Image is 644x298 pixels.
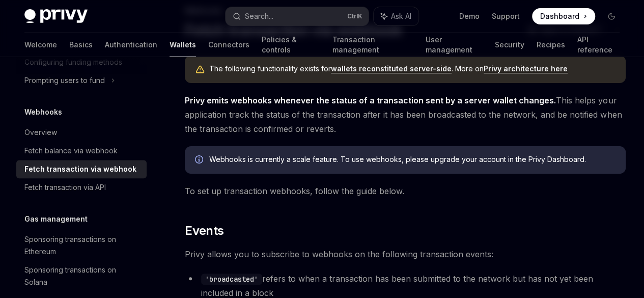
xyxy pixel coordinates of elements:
div: Sponsoring transactions on Solana [24,264,141,288]
div: Prompting users to fund [24,74,105,87]
span: Dashboard [540,11,579,21]
a: Authentication [105,33,157,57]
a: Transaction management [332,33,413,57]
span: Ask AI [391,11,411,21]
a: Privy architecture here [484,64,568,73]
code: 'broadcasted' [201,274,262,285]
a: Sponsoring transactions on Solana [16,261,147,291]
button: Toggle dark mode [603,8,620,24]
a: Fetch balance via webhook [16,142,147,160]
div: Fetch transaction via API [24,181,106,194]
a: Basics [69,33,93,57]
span: To set up transaction webhooks, follow the guide below. [185,184,626,198]
a: User management [425,33,483,57]
svg: Info [195,155,205,166]
a: Security [495,33,524,57]
a: Welcome [24,33,57,57]
div: Fetch transaction via webhook [24,163,136,175]
div: Fetch balance via webhook [24,145,118,157]
span: Ctrl K [347,12,362,20]
span: Events [185,223,223,239]
a: Fetch transaction via API [16,178,147,197]
span: This helps your application track the status of the transaction after it has been broadcasted to ... [185,93,626,136]
span: Privy allows you to subscribe to webhooks on the following transaction events: [185,247,626,261]
a: Connectors [208,33,249,57]
a: Support [492,11,520,21]
h5: Gas management [24,213,88,225]
a: API reference [577,33,620,57]
img: dark logo [24,9,88,23]
a: Sponsoring transactions on Ethereum [16,230,147,261]
svg: Warning [195,65,205,75]
a: Recipes [536,33,565,57]
button: Ask AI [374,7,418,25]
button: Search...CtrlK [226,7,369,25]
h5: Webhooks [24,106,62,118]
div: Overview [24,126,57,139]
a: Demo [459,11,480,21]
span: The following functionality exists for . More on [209,64,615,74]
a: Dashboard [532,8,595,24]
a: Policies & controls [262,33,320,57]
a: Overview [16,123,147,142]
div: Sponsoring transactions on Ethereum [24,233,141,258]
div: Search... [245,10,273,22]
strong: Privy emits webhooks whenever the status of a transaction sent by a server wallet changes. [185,95,556,105]
a: Fetch transaction via webhook [16,160,147,178]
a: wallets reconstituted server-side [331,64,452,73]
a: Wallets [170,33,196,57]
span: Webhooks is currently a scale feature. To use webhooks, please upgrade your account in the Privy ... [209,154,615,165]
